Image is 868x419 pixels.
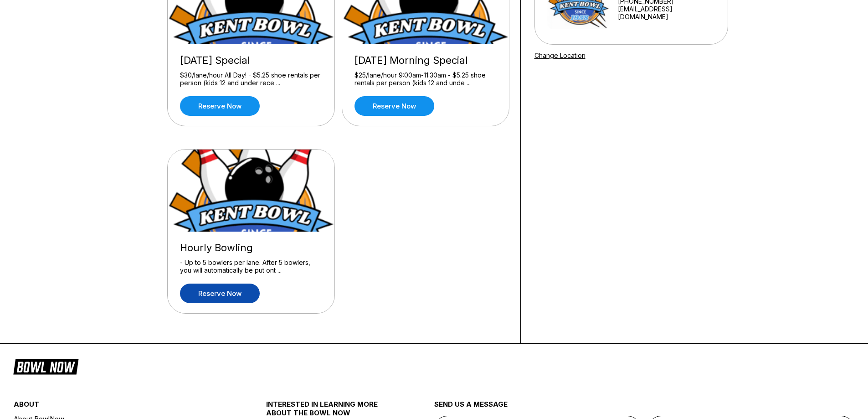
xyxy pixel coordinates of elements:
[180,259,322,274] div: - Up to 5 bowlers per lane. After 5 bowlers, you will automatically be put ont ...
[354,71,497,87] div: $25/lane/hour 9:00am-11:30am - $5.25 shoe rentals per person (kids 12 and unde ...
[534,52,586,59] a: Change Location
[354,54,497,67] div: [DATE] Morning Special
[14,400,224,413] div: about
[618,5,715,21] a: [EMAIL_ADDRESS][DOMAIN_NAME]
[180,71,322,87] div: $30/lane/hour All Day! - $5.25 shoe rentals per person (kids 12 and under rece ...
[180,54,322,67] div: [DATE] Special
[180,284,260,303] a: Reserve now
[180,96,260,116] a: Reserve now
[354,96,434,116] a: Reserve now
[168,150,335,232] img: Hourly Bowling
[180,242,322,254] div: Hourly Bowling
[434,400,855,416] div: send us a message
